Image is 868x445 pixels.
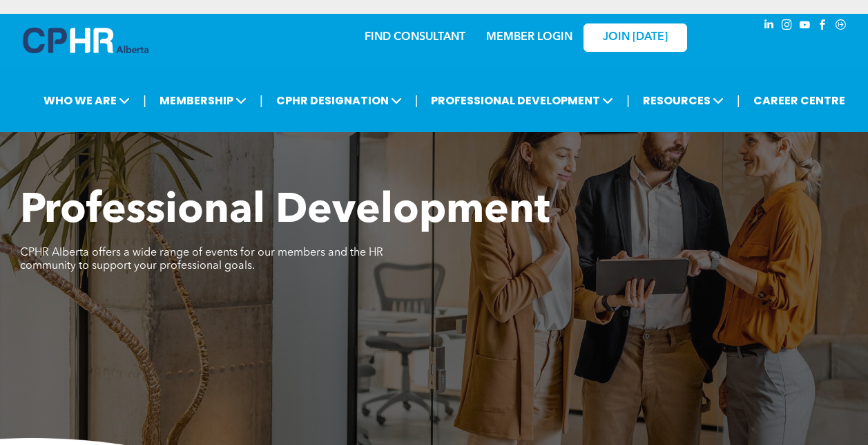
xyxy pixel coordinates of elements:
[762,17,777,36] a: linkedin
[798,17,813,36] a: youtube
[780,17,795,36] a: instagram
[23,28,148,53] img: A blue and white logo for cp alberta
[737,86,740,115] li: |
[427,88,617,113] span: PROFESSIONAL DEVELOPMENT
[20,247,383,272] span: CPHR Alberta offers a wide range of events for our members and the HR community to support your p...
[39,88,134,113] span: WHO WE ARE
[749,88,849,113] a: CAREER CENTRE
[833,17,849,36] a: Social network
[272,88,406,113] span: CPHR DESIGNATION
[639,88,728,113] span: RESOURCES
[603,31,668,44] span: JOIN [DATE]
[155,88,251,113] span: MEMBERSHIP
[816,17,831,36] a: facebook
[143,86,146,115] li: |
[260,86,263,115] li: |
[365,32,465,43] a: FIND CONSULTANT
[415,86,418,115] li: |
[486,32,572,43] a: MEMBER LOGIN
[626,86,630,115] li: |
[584,23,687,52] a: JOIN [DATE]
[20,191,550,232] span: Professional Development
